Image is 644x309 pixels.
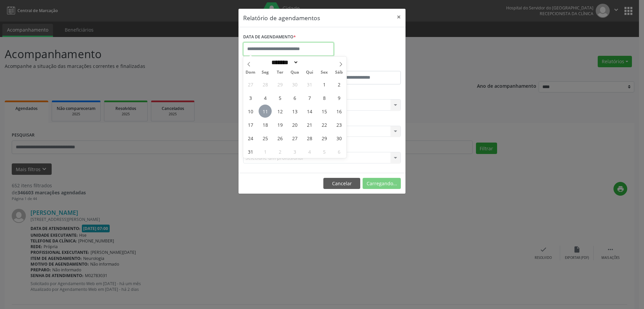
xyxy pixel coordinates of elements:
span: Qua [287,70,302,75]
span: Setembro 4, 2025 [303,145,316,158]
span: Agosto 24, 2025 [244,131,257,145]
span: Agosto 1, 2025 [318,78,331,91]
span: Julho 29, 2025 [273,78,286,91]
span: Agosto 17, 2025 [244,118,257,131]
span: Julho 30, 2025 [288,78,301,91]
span: Agosto 9, 2025 [332,91,345,104]
span: Agosto 13, 2025 [288,105,301,118]
span: Setembro 2, 2025 [273,145,286,158]
span: Qui [302,70,317,75]
label: DATA DE AGENDAMENTO [243,32,296,42]
span: Agosto 30, 2025 [332,131,345,145]
span: Agosto 10, 2025 [244,105,257,118]
span: Setembro 6, 2025 [332,145,345,158]
button: Carregando... [363,178,401,189]
span: Agosto 27, 2025 [288,131,301,145]
span: Agosto 22, 2025 [318,118,331,131]
span: Agosto 5, 2025 [273,91,286,104]
span: Julho 31, 2025 [303,78,316,91]
span: Ter [273,70,287,75]
span: Setembro 5, 2025 [318,145,331,158]
span: Agosto 6, 2025 [288,91,301,104]
h5: Relatório de agendamentos [243,13,320,22]
span: Julho 28, 2025 [259,78,272,91]
input: Year [299,59,321,66]
span: Agosto 12, 2025 [273,105,286,118]
label: ATÉ [324,61,401,71]
button: Close [392,9,406,25]
span: Sáb [332,70,346,75]
span: Agosto 21, 2025 [303,118,316,131]
span: Agosto 31, 2025 [244,145,257,158]
span: Agosto 11, 2025 [259,105,272,118]
span: Agosto 18, 2025 [259,118,272,131]
span: Dom [243,70,258,75]
span: Agosto 28, 2025 [303,131,316,145]
span: Agosto 4, 2025 [259,91,272,104]
span: Julho 27, 2025 [244,78,257,91]
span: Seg [258,70,273,75]
span: Agosto 15, 2025 [318,105,331,118]
span: Agosto 29, 2025 [318,131,331,145]
span: Agosto 23, 2025 [332,118,345,131]
select: Month [269,59,299,66]
span: Agosto 14, 2025 [303,105,316,118]
span: Agosto 25, 2025 [259,131,272,145]
span: Agosto 3, 2025 [244,91,257,104]
span: Agosto 19, 2025 [273,118,286,131]
span: Agosto 20, 2025 [288,118,301,131]
span: Agosto 8, 2025 [318,91,331,104]
span: Agosto 2, 2025 [332,78,345,91]
span: Setembro 3, 2025 [288,145,301,158]
span: Agosto 26, 2025 [273,131,286,145]
span: Sex [317,70,332,75]
button: Cancelar [323,178,360,189]
span: Agosto 7, 2025 [303,91,316,104]
span: Setembro 1, 2025 [259,145,272,158]
span: Agosto 16, 2025 [332,105,345,118]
